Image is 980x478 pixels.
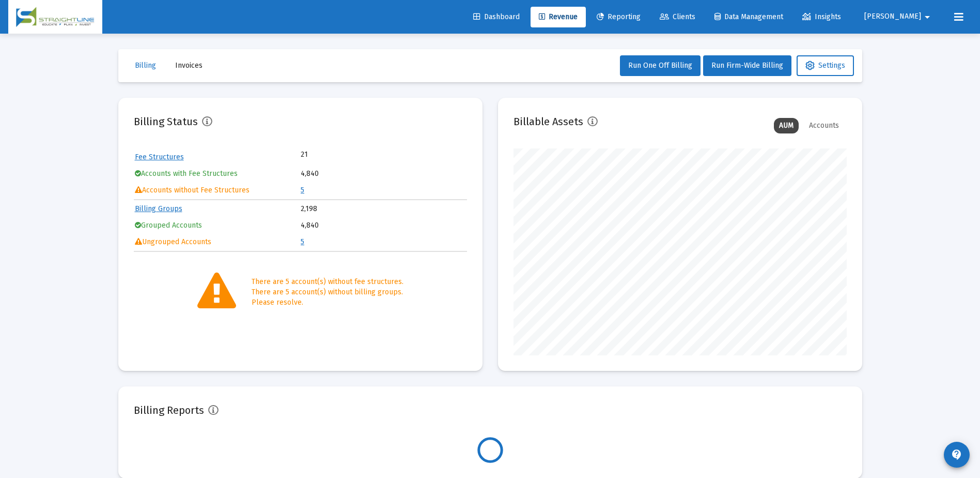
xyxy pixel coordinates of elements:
div: AUM [774,118,799,133]
mat-icon: contact_support [951,449,963,461]
div: Accounts [804,118,844,133]
span: Revenue [539,12,578,21]
td: Accounts with Fee Structures [135,166,300,182]
span: Insights [802,12,841,21]
span: [PERSON_NAME] [864,12,921,21]
span: Dashboard [473,12,520,21]
a: Revenue [531,7,586,27]
button: Settings [797,55,854,76]
button: Billing [127,55,164,76]
h2: Billable Assets [514,113,583,130]
a: Data Management [706,7,791,27]
td: Accounts without Fee Structures [135,183,300,198]
div: There are 5 account(s) without fee structures. [252,277,403,287]
button: Invoices [167,55,211,76]
a: 5 [301,237,304,246]
div: Please resolve. [252,297,403,308]
img: Dashboard [16,7,95,27]
td: 4,840 [301,166,466,182]
button: [PERSON_NAME] [852,6,946,27]
button: Run Firm-Wide Billing [703,55,791,76]
span: Settings [805,61,845,70]
a: Insights [794,7,849,27]
a: Clients [651,7,704,27]
a: Billing Groups [135,204,182,213]
div: There are 5 account(s) without billing groups. [252,287,403,297]
button: Run One Off Billing [620,55,701,76]
h2: Billing Reports [134,402,204,419]
h2: Billing Status [134,113,198,130]
span: Run Firm-Wide Billing [711,61,783,70]
span: Invoices [175,61,203,70]
span: Run One Off Billing [628,61,692,70]
a: Dashboard [465,7,528,27]
span: Clients [660,12,695,21]
span: Reporting [597,12,641,21]
td: 4,840 [301,218,466,233]
mat-icon: arrow_drop_down [921,7,934,27]
td: 2,198 [301,201,466,217]
td: Ungrouped Accounts [135,234,300,250]
a: Fee Structures [135,153,184,161]
span: Data Management [714,12,783,21]
a: Reporting [588,7,649,27]
a: 5 [301,186,304,195]
td: Grouped Accounts [135,218,300,233]
td: 21 [301,150,383,160]
span: Billing [135,61,156,70]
